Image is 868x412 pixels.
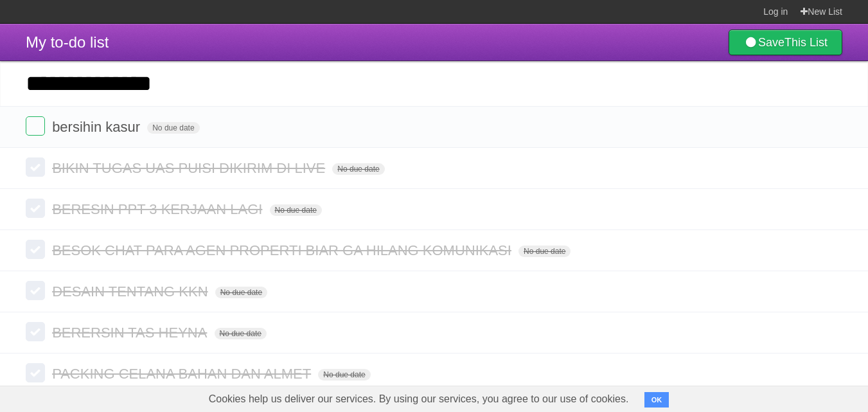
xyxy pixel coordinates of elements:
label: Done [26,240,45,259]
label: Done [26,363,45,382]
span: No due date [332,163,384,175]
span: No due date [270,204,322,216]
label: Done [26,116,45,136]
a: SaveThis List [729,30,842,55]
span: BERERSIN TAS HEYNA [52,325,210,341]
span: No due date [147,122,199,134]
span: My to-do list [26,33,109,51]
span: No due date [318,369,370,381]
label: Done [26,322,45,341]
label: Done [26,199,45,218]
button: OK [644,392,669,408]
span: BESOK CHAT PARA AGEN PROPERTI BIAR GA HILANG KOMUNIKASI [52,242,515,258]
span: BERESIN PPT 3 KERJAAN LAGI [52,201,265,217]
span: No due date [215,328,267,339]
span: No due date [518,246,571,257]
span: Cookies help us deliver our services. By using our services, you agree to our use of cookies. [196,386,642,412]
label: Done [26,157,45,177]
b: This List [784,36,828,49]
span: DESAIN TENTANG KKN [52,283,211,300]
span: PACKING CELANA BAHAN DAN ALMET [52,366,314,382]
label: Done [26,281,45,300]
span: BIKIN TUGAS UAS PUISI DIKIRIM DI LIVE [52,160,328,176]
span: bersihin kasur [52,119,143,135]
span: No due date [215,287,267,298]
